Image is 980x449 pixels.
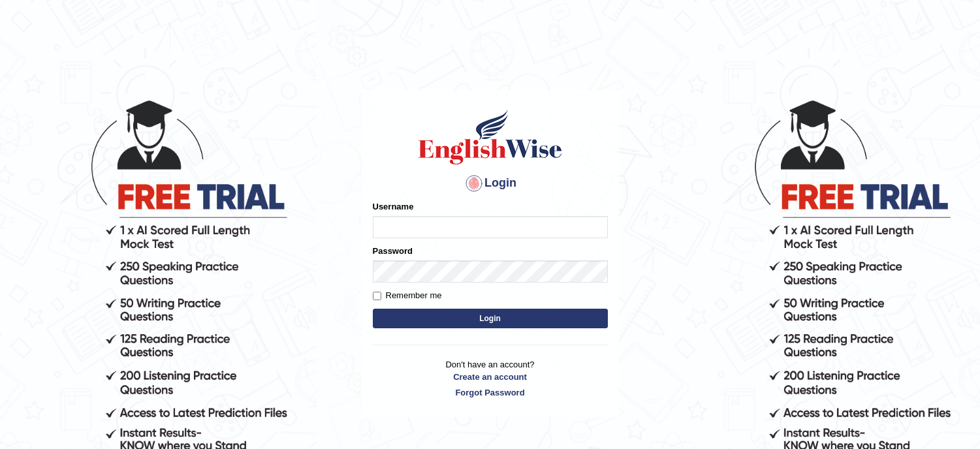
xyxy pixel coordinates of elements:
input: Remember me [373,292,381,300]
label: Password [373,245,413,257]
a: Create an account [373,371,608,383]
img: Logo of English Wise sign in for intelligent practice with AI [416,108,565,166]
a: Forgot Password [373,386,608,399]
button: Login [373,309,608,328]
label: Remember me [373,289,442,302]
h4: Login [373,173,608,194]
p: Don't have an account? [373,358,608,399]
label: Username [373,200,414,213]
